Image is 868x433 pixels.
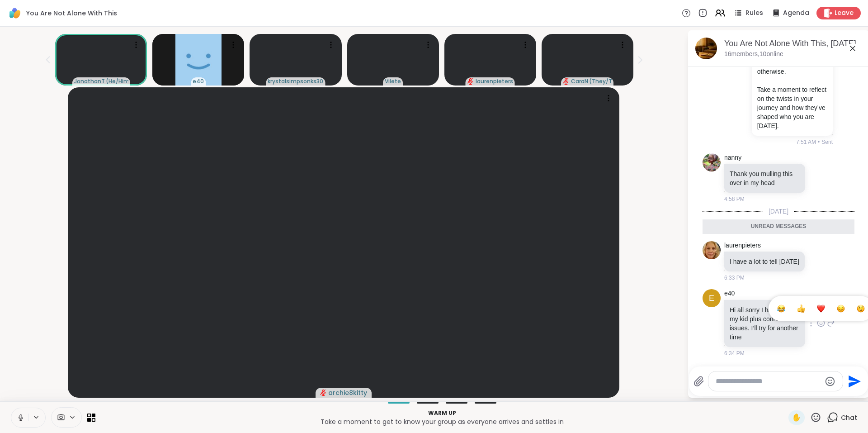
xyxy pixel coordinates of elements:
p: Thank you mulling this over in my head [730,169,800,187]
span: audio-muted [467,78,474,85]
span: Chat [841,413,857,422]
span: audio-muted [563,78,569,85]
span: [DATE] [763,207,794,216]
span: • [818,138,820,146]
p: Warm up [101,409,783,417]
div: Unread messages [703,219,854,234]
a: laurenpieters [724,241,761,250]
img: You Are Not Alone With This, Sep 14 [695,38,717,59]
span: archie8kitty [328,388,367,397]
button: Select Reaction: Thumbs up [792,300,810,318]
span: ( They/Them ) [589,78,612,85]
span: krystalsimpsonks30 [268,78,323,85]
textarea: Type your message [716,377,821,386]
button: Send [843,371,863,391]
span: 6:33 PM [724,274,745,282]
img: https://sharewell-space-live.sfo3.digitaloceanspaces.com/user-generated/ffcc5913-c536-41d3-99f7-f... [703,153,721,171]
button: Select Reaction: Heart [812,300,830,318]
button: Select Reaction: Sad [832,300,850,318]
span: JonathanT [74,78,105,85]
p: 16 members, 10 online [724,50,783,59]
p: Take a moment to get to know your group as everyone arrives and settles in [101,417,783,426]
span: CaraN [571,78,588,85]
span: Leave [835,9,854,18]
div: You Are Not Alone With This, [DATE] [724,38,862,49]
span: Sent [821,138,833,146]
span: 7:51 AM [796,138,816,146]
span: 6:34 PM [724,349,745,357]
span: 4:58 PM [724,195,745,203]
span: audio-muted [320,390,326,396]
span: laurenpieters [476,78,513,85]
a: e40 [724,289,735,298]
span: Vilete [385,78,401,85]
img: ShareWell Logomark [7,5,23,21]
span: ( He/Him ) [106,78,128,85]
span: You Are Not Alone With This [26,9,117,18]
button: Emoji picker [825,376,835,387]
p: I have a lot to tell [DATE] [730,257,799,266]
img: https://sharewell-space-live.sfo3.digitaloceanspaces.com/user-generated/6db1c613-e116-4ac2-aedd-9... [703,241,721,259]
img: e40 [175,34,222,86]
button: Select Reaction: Joy [772,300,790,318]
span: e [709,292,714,305]
a: nanny [724,153,741,162]
span: Rules [745,9,763,18]
p: Take a moment to reflect on the twists in your journey and how they’ve shaped who you are [DATE]. [757,85,827,130]
span: e40 [193,78,204,85]
p: Hi all sorry I have to help my kid plus connection issues. I’ll try for another time [730,305,800,342]
span: ✋ [792,412,801,423]
span: Agenda [783,9,809,18]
